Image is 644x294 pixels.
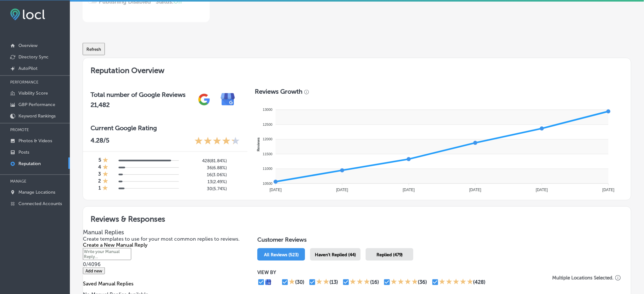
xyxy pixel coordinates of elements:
[295,279,304,285] div: (30)
[473,279,486,285] div: (428)
[315,252,356,257] span: Haven't Replied (44)
[184,165,227,170] h5: 36 ( 6.88% )
[184,158,227,164] h5: 428 ( 81.84% )
[257,270,550,275] p: VIEW BY
[257,236,623,246] h1: Customer Reviews
[18,138,52,144] p: Photos & Videos
[439,278,473,286] div: 5 Stars
[552,275,614,281] p: Multiple Locations Selected.
[216,88,240,111] img: e7ababfa220611ac49bdb491a11684a6.png
[18,201,62,206] p: Connected Accounts
[18,150,29,155] p: Posts
[536,188,548,192] tspan: [DATE]
[602,188,614,192] tspan: [DATE]
[102,185,108,192] div: 1 Star
[194,137,240,146] div: 4.28 Stars
[83,236,245,242] p: Create templates to use for your most common replies to reviews.
[18,43,37,48] p: Overview
[91,101,186,109] h2: 21,482
[98,171,101,178] h4: 3
[316,278,329,286] div: 2 Stars
[83,248,131,260] textarea: Create your Quick Reply
[269,188,281,192] tspan: [DATE]
[91,137,109,146] p: 4.28 /5
[376,252,403,257] span: Replied (479)
[83,207,631,229] h2: Reviews & Responses
[256,137,260,151] text: Reviews
[103,164,108,171] div: 1 Star
[83,261,245,267] p: 0/4096
[263,182,273,185] tspan: 10500
[370,279,379,285] div: (16)
[350,278,370,286] div: 3 Stars
[98,157,101,164] h4: 5
[391,278,418,286] div: 4 Stars
[289,278,295,286] div: 1 Star
[98,164,101,171] h4: 4
[98,185,101,192] h4: 1
[18,113,56,119] p: Keyword Rankings
[91,124,240,132] h3: Current Google Rating
[103,171,108,178] div: 1 Star
[263,152,273,156] tspan: 11500
[18,90,48,96] p: Visibility Score
[469,188,481,192] tspan: [DATE]
[263,123,273,126] tspan: 12500
[18,102,55,107] p: GBP Performance
[329,279,338,285] div: (13)
[18,54,49,60] p: Directory Sync
[83,229,245,236] h3: Manual Replies
[263,167,273,170] tspan: 11000
[18,161,41,166] p: Reputation
[184,179,227,184] h5: 13 ( 2.49% )
[192,88,216,111] img: gPZS+5FD6qPJAAAAABJRU5ErkJggg==
[103,157,108,164] div: 1 Star
[83,242,147,248] label: Create a New Manual Reply
[263,137,273,141] tspan: 12000
[336,188,348,192] tspan: [DATE]
[403,188,415,192] tspan: [DATE]
[184,186,227,191] h5: 30 ( 5.74% )
[83,43,105,55] button: Refresh
[18,66,37,71] p: AutoPilot
[83,267,105,274] button: Add new
[263,108,273,112] tspan: 13000
[98,178,101,185] h4: 2
[83,281,133,287] label: Saved Manual Replies
[10,9,45,20] img: fda3e92497d09a02dc62c9cd864e3231.png
[83,58,631,80] h2: Reputation Overview
[18,190,55,195] p: Manage Locations
[264,252,299,257] span: All Reviews (523)
[255,88,303,95] h3: Reviews Growth
[103,178,108,185] div: 1 Star
[418,279,427,285] div: (36)
[91,91,186,98] h3: Total number of Google Reviews
[184,172,227,177] h5: 16 ( 3.06% )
